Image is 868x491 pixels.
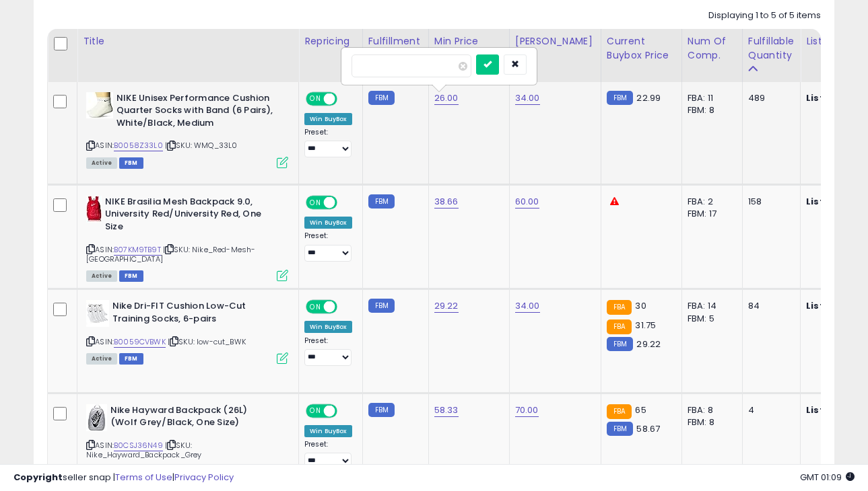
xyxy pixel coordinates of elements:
[806,404,867,416] b: Listed Price:
[607,404,632,419] small: FBA
[86,353,117,365] span: All listings currently available for purchase on Amazon
[112,300,276,328] b: Nike Dri-FIT Cushion Low-Cut Training Socks, 6-pairs
[335,301,357,313] span: OFF
[335,93,357,104] span: OFF
[116,92,280,133] b: NIKE Unisex Performance Cushion Quarter Socks with Band (6 Pairs), White/Black, Medium
[304,425,352,437] div: Win BuyBox
[114,140,163,151] a: B0058Z33L0
[636,91,661,104] span: 22.99
[515,34,595,48] div: [PERSON_NAME]
[688,313,732,325] div: FBM: 5
[105,196,269,237] b: NIKE Brasilia Mesh Backpack 9.0, University Red/University Red, One Size
[335,196,357,208] span: OFF
[307,196,324,208] span: ON
[86,404,107,431] img: 41MiFnhSK2L._SL40_.jpg
[515,91,540,105] a: 34.00
[515,195,539,209] a: 60.00
[86,300,288,363] div: ASIN:
[86,300,109,327] img: 41mcsG7JH5L._SL40_.jpg
[515,299,540,313] a: 34.00
[304,440,352,470] div: Preset:
[607,319,632,334] small: FBA
[304,113,352,125] div: Win BuyBox
[434,299,459,313] a: 29.22
[86,270,117,282] span: All listings currently available for purchase on Amazon
[635,404,646,416] span: 65
[307,405,324,416] span: ON
[368,299,395,313] small: FBM
[304,336,352,367] div: Preset:
[368,403,395,417] small: FBM
[114,440,163,451] a: B0CSJ36N49
[86,196,102,223] img: 41NlqQftWrL._SL40_.jpg
[636,338,661,350] span: 29.22
[368,194,395,209] small: FBM
[307,301,324,313] span: ON
[607,34,676,63] div: Current Buybox Price
[335,405,357,416] span: OFF
[434,91,459,105] a: 26.00
[86,92,288,167] div: ASIN:
[800,471,855,484] span: 2025-08-17 01:09 GMT
[748,34,795,63] div: Fulfillable Quantity
[688,404,732,416] div: FBA: 8
[607,422,633,436] small: FBM
[607,91,633,105] small: FBM
[86,157,117,169] span: All listings currently available for purchase on Amazon
[86,92,113,118] img: 41XMFwz1GYL._SL40_.jpg
[304,217,352,229] div: Win BuyBox
[748,404,790,416] div: 4
[168,336,246,347] span: | SKU: low-cut_BWK
[304,231,352,262] div: Preset:
[304,34,357,48] div: Repricing
[748,196,790,208] div: 158
[635,299,646,312] span: 30
[307,93,324,104] span: ON
[688,196,732,208] div: FBA: 2
[688,92,732,104] div: FBA: 11
[119,157,143,169] span: FBM
[119,270,143,282] span: FBM
[806,195,867,208] b: Listed Price:
[635,319,656,332] span: 31.75
[119,353,143,365] span: FBM
[368,91,395,105] small: FBM
[434,195,459,209] a: 38.66
[13,471,63,484] strong: Copyright
[114,244,161,256] a: B07KM9TB9T
[434,34,504,48] div: Min Price
[607,337,633,351] small: FBM
[688,416,732,428] div: FBM: 8
[515,404,539,417] a: 70.00
[688,34,737,63] div: Num of Comp.
[114,336,166,348] a: B0059CVBWK
[115,471,172,484] a: Terms of Use
[636,422,660,435] span: 58.67
[83,34,293,48] div: Title
[13,471,234,484] div: seller snap | |
[806,299,867,312] b: Listed Price:
[688,300,732,312] div: FBA: 14
[748,300,790,312] div: 84
[174,471,234,484] a: Privacy Policy
[708,9,821,22] div: Displaying 1 to 5 of 5 items
[110,404,274,432] b: Nike Hayward Backpack (26L) (Wolf Grey/Black, One Size)
[86,244,255,264] span: | SKU: Nike_Red-Mesh-[GEOGRAPHIC_DATA]
[165,140,238,151] span: | SKU: WMQ_33L0
[607,300,632,315] small: FBA
[86,196,288,280] div: ASIN:
[688,104,732,116] div: FBM: 8
[86,440,201,460] span: | SKU: Nike_Hayward_Backpack_Grey
[304,321,352,333] div: Win BuyBox
[368,34,423,48] div: Fulfillment
[434,404,459,417] a: 58.33
[748,92,790,104] div: 489
[806,91,867,104] b: Listed Price:
[688,208,732,220] div: FBM: 17
[304,128,352,158] div: Preset:
[86,404,288,476] div: ASIN:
